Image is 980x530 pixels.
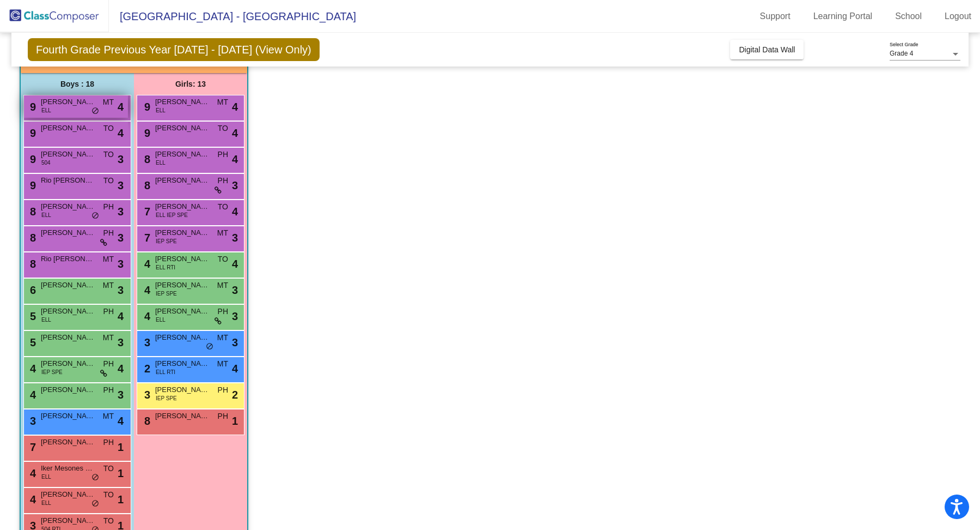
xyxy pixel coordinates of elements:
a: Logout [936,8,980,25]
span: MT [217,358,228,370]
span: 4 [232,99,238,115]
span: 1 [118,465,124,481]
a: Support [751,8,799,25]
span: ELL RTI [156,368,175,376]
span: 3 [118,282,124,298]
span: TO [103,149,114,160]
span: 4 [142,258,150,270]
span: do_not_disturb_alt [91,107,99,116]
span: MT [217,97,228,108]
span: [PERSON_NAME] [41,332,95,343]
span: [PERSON_NAME] [41,97,95,107]
span: [PERSON_NAME] [155,149,210,160]
span: 8 [142,415,150,427]
span: [PERSON_NAME] [155,227,210,238]
span: PH [103,227,114,239]
span: [PERSON_NAME] [155,201,210,212]
span: 9 [142,127,150,139]
span: [PERSON_NAME] [41,280,95,291]
span: 3 [118,177,124,194]
span: 4 [118,99,124,115]
span: PH [103,437,114,448]
span: do_not_disturb_alt [91,499,99,508]
span: 4 [27,467,36,479]
span: 4 [118,413,124,429]
span: ELL [41,106,51,115]
span: 4 [232,360,238,377]
span: PH [103,384,114,396]
span: ELL RTI [156,263,175,272]
span: 3 [232,282,238,298]
span: ELL [41,473,51,481]
a: Learning Portal [805,8,881,25]
span: MT [103,411,114,422]
span: 2 [232,387,238,403]
span: 1 [232,413,238,429]
button: Digital Data Wall [730,40,804,59]
span: Fourth Grade Previous Year [DATE] - [DATE] (View Only) [28,38,320,61]
span: 4 [27,389,36,401]
span: MT [217,227,228,239]
span: [PERSON_NAME] [41,384,95,395]
span: 9 [27,127,36,139]
span: do_not_disturb_alt [91,473,99,482]
span: TO [103,515,114,527]
span: IEP SPE [156,394,177,402]
span: 3 [118,387,124,403]
a: School [886,8,930,25]
span: 3 [232,230,238,246]
span: PH [218,149,228,160]
span: [PERSON_NAME] [41,227,95,238]
span: 4 [27,493,36,505]
span: 8 [27,232,36,244]
span: PH [103,358,114,370]
div: Boys : 18 [21,73,134,95]
span: [PERSON_NAME] [41,358,95,369]
span: MT [103,332,114,344]
span: [PERSON_NAME] [155,332,210,343]
span: [GEOGRAPHIC_DATA] - [GEOGRAPHIC_DATA] [109,8,356,25]
span: [PERSON_NAME] [155,175,210,186]
span: 3 [232,308,238,324]
span: PH [103,306,114,317]
span: TO [103,489,114,501]
span: MT [217,280,228,291]
span: IEP SPE [156,237,177,245]
span: ELL [41,499,51,507]
span: 3 [118,151,124,167]
span: Rio [PERSON_NAME] [41,175,95,186]
span: 4 [27,363,36,375]
span: PH [218,411,228,422]
span: 8 [27,206,36,218]
span: 4 [118,125,124,141]
span: [PERSON_NAME] [155,123,210,134]
span: ELL [41,211,51,219]
span: 8 [27,258,36,270]
span: 9 [27,101,36,113]
span: PH [103,201,114,213]
span: 4 [232,151,238,167]
span: Rio [PERSON_NAME] [41,254,95,264]
span: [PERSON_NAME]-[PERSON_NAME] [155,411,210,421]
span: ELL [156,316,166,324]
span: [PERSON_NAME] [41,489,95,500]
span: 4 [232,203,238,220]
span: [PERSON_NAME] De La [PERSON_NAME] [41,306,95,317]
span: 4 [118,360,124,377]
span: [PERSON_NAME] [41,515,95,526]
span: [PERSON_NAME] [155,306,210,317]
span: Grade 4 [890,50,913,57]
span: TO [218,254,228,265]
span: 7 [142,206,150,218]
span: 3 [118,256,124,272]
span: 8 [142,179,150,191]
span: PH [218,306,228,317]
span: [PERSON_NAME] [41,201,95,212]
span: TO [103,463,114,474]
span: 3 [27,415,36,427]
span: [PERSON_NAME] [41,123,95,134]
span: [PERSON_NAME] [155,97,210,107]
span: 3 [232,177,238,194]
span: ELL [156,106,166,115]
span: 5 [27,336,36,348]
